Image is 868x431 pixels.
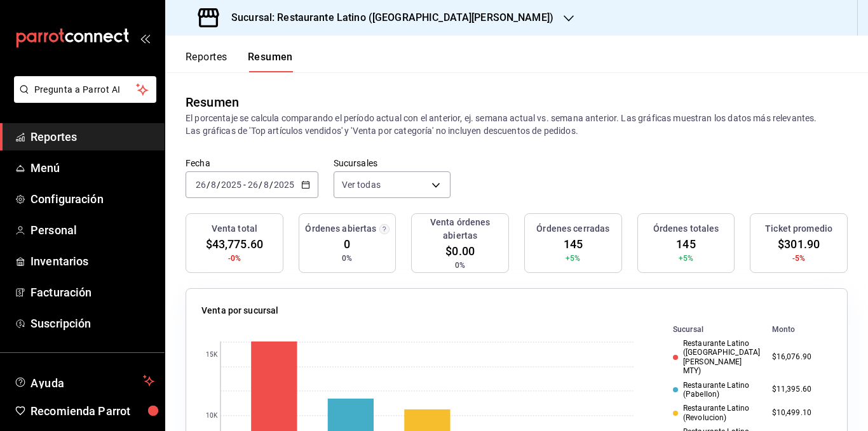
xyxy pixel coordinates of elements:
[263,180,269,190] input: --
[195,180,207,190] input: --
[767,401,832,425] td: $10,499.10
[248,51,293,72] button: Resumen
[673,339,762,376] div: Restaurante Latino ([GEOGRAPHIC_DATA][PERSON_NAME] MTY)
[673,404,762,422] div: Restaurante Latino (Revolucion)
[767,336,832,378] td: $16,076.90
[206,352,218,359] text: 15K
[273,180,295,190] input: ----
[212,222,257,235] h3: Venta total
[31,128,154,145] span: Reportes
[653,222,719,235] h3: Órdenes totales
[186,51,293,72] div: navigation tabs
[455,260,465,271] span: 0%
[9,92,156,105] a: Pregunta a Parrot AI
[536,222,609,235] h3: Órdenes cerradas
[186,93,239,112] div: Resumen
[334,159,451,168] label: Sucursales
[31,253,154,270] span: Inventarios
[342,253,352,264] span: 0%
[14,76,156,103] button: Pregunta a Parrot AI
[206,413,218,420] text: 10K
[247,180,259,190] input: --
[140,33,150,43] button: open_drawer_menu
[344,235,350,253] span: 0
[259,180,262,190] span: /
[31,402,154,420] span: Recomienda Parrot
[765,222,832,235] h3: Ticket promedio
[445,242,475,260] span: $0.00
[679,253,693,264] span: +5%
[31,284,154,301] span: Facturación
[269,180,273,190] span: /
[31,190,154,208] span: Configuración
[186,112,848,137] p: El porcentaje se calcula comparando el período actual con el anterior, ej. semana actual vs. sema...
[792,253,805,264] span: -5%
[210,180,217,190] input: --
[31,373,138,388] span: Ayuda
[206,235,263,253] span: $43,775.60
[566,253,580,264] span: +5%
[767,322,832,336] th: Monto
[676,235,695,253] span: 145
[564,235,583,253] span: 145
[653,322,767,336] th: Sucursal
[31,159,154,176] span: Menú
[778,235,820,253] span: $301.90
[305,222,376,235] h3: Órdenes abiertas
[767,378,832,402] td: $11,395.60
[34,83,137,96] span: Pregunta a Parrot AI
[186,51,227,72] button: Reportes
[220,180,242,190] input: ----
[228,253,241,264] span: -0%
[417,216,503,242] h3: Venta órdenes abiertas
[201,304,278,317] p: Venta por sucursal
[342,178,381,191] span: Ver todas
[221,10,553,25] h3: Sucursal: Restaurante Latino ([GEOGRAPHIC_DATA][PERSON_NAME])
[31,222,154,239] span: Personal
[673,381,762,399] div: Restaurante Latino (Pabellon)
[243,180,246,190] span: -
[186,159,318,168] label: Fecha
[207,180,210,190] span: /
[31,315,154,332] span: Suscripción
[217,180,220,190] span: /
